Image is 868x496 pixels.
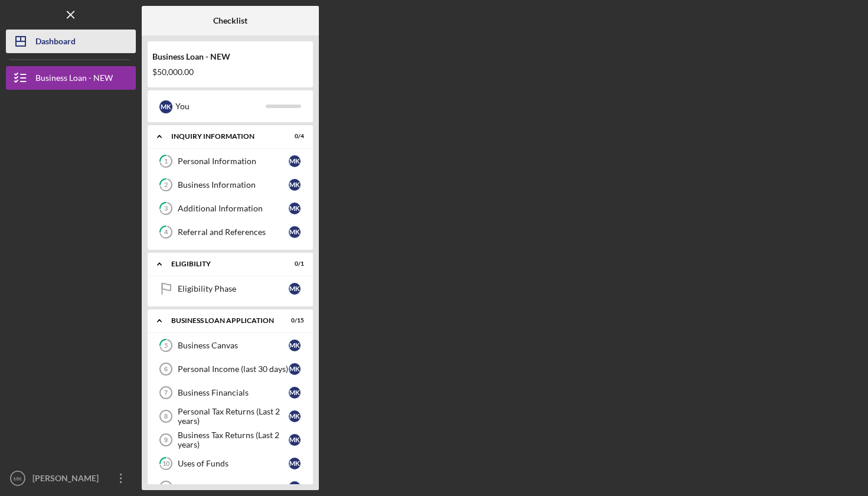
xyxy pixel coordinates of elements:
div: M K [289,179,301,191]
div: M K [289,203,301,214]
div: [PERSON_NAME] [30,466,106,493]
div: M K [289,283,301,295]
button: MK[PERSON_NAME] [6,466,136,490]
a: 10Uses of FundsMK [154,452,307,475]
div: Eligibility Phase [178,284,289,293]
div: BUSINESS LOAN APPLICATION [171,317,275,324]
div: M K [159,100,172,113]
tspan: 1 [164,158,168,165]
div: Business Canvas [178,341,289,350]
tspan: 2 [164,181,168,189]
text: MK [14,475,22,482]
div: Business Tax Returns (Last 2 years) [178,430,289,449]
a: 3Additional InformationMK [154,197,307,220]
div: $50,000.00 [152,67,308,77]
tspan: 4 [164,229,168,236]
tspan: 7 [164,389,168,396]
div: Personal Information [178,156,289,166]
div: M K [289,481,301,493]
b: Checklist [213,16,247,25]
div: Personal Income (last 30 days) [178,364,289,374]
div: You [175,96,266,116]
a: 7Business FinancialsMK [154,381,307,404]
a: 2Business InformationMK [154,173,307,197]
div: INQUIRY INFORMATION [171,133,275,140]
div: M K [289,155,301,167]
div: M K [289,340,301,351]
button: Business Loan - NEW [6,66,136,90]
div: Referral and References [178,227,289,237]
div: M K [289,410,301,422]
a: 5Business CanvasMK [154,334,307,357]
div: M K [289,458,301,469]
div: Business Information [178,180,289,190]
div: Collateral [178,482,289,492]
tspan: 6 [164,366,168,373]
a: 9Business Tax Returns (Last 2 years)MK [154,428,307,452]
div: M K [289,363,301,375]
div: M K [289,434,301,446]
tspan: 3 [164,205,168,213]
div: Business Financials [178,388,289,397]
a: 8Personal Tax Returns (Last 2 years)MK [154,404,307,428]
div: Uses of Funds [178,459,289,468]
a: 6Personal Income (last 30 days)MK [154,357,307,381]
button: Dashboard [6,30,136,53]
div: ELIGIBILITY [171,260,275,267]
tspan: 11 [162,484,169,491]
a: 4Referral and ReferencesMK [154,220,307,244]
a: Eligibility PhaseMK [154,277,307,301]
tspan: 9 [164,436,168,443]
div: Dashboard [35,30,76,56]
div: Business Loan - NEW [152,52,308,61]
tspan: 5 [164,342,168,350]
div: 0 / 1 [283,260,304,267]
div: 0 / 15 [283,317,304,324]
tspan: 10 [162,460,170,468]
div: Additional Information [178,204,289,213]
div: Personal Tax Returns (Last 2 years) [178,407,289,426]
a: 1Personal InformationMK [154,149,307,173]
div: 0 / 4 [283,133,304,140]
div: M K [289,387,301,399]
div: M K [289,226,301,238]
tspan: 8 [164,413,168,420]
div: Business Loan - NEW [35,66,113,93]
